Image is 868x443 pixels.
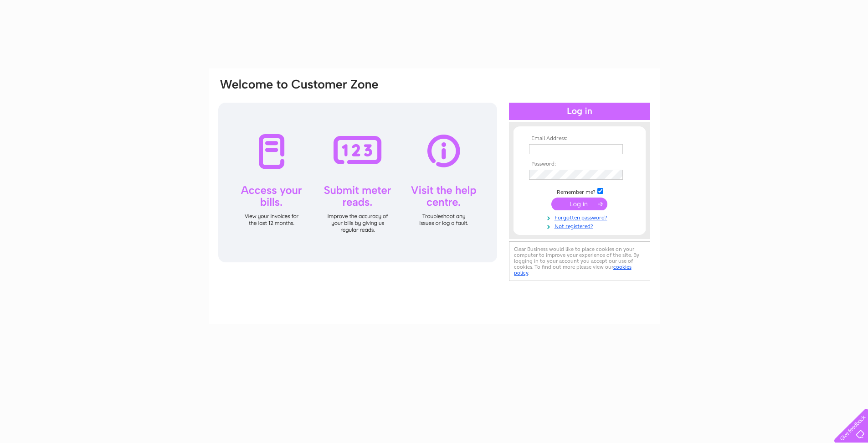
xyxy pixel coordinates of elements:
[527,136,632,142] th: Email Address:
[509,241,650,281] div: Clear Business would like to place cookies on your computer to improve your experience of the sit...
[529,213,632,221] a: Forgotten password?
[527,187,632,196] td: Remember me?
[527,161,632,167] th: Password:
[514,264,632,276] a: cookies policy
[529,221,632,230] a: Not registered?
[551,198,607,210] input: Submit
